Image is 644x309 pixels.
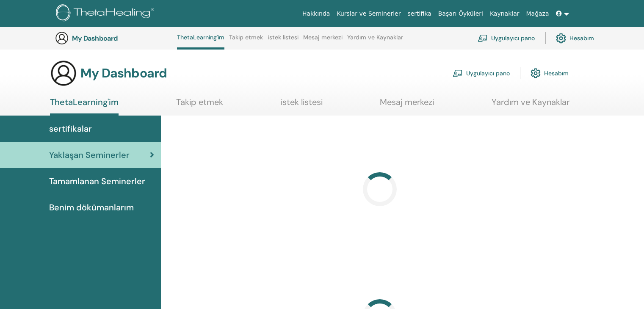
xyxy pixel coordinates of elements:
a: Takip etmek [176,97,223,113]
a: Kurslar ve Seminerler [333,6,404,22]
a: Takip etmek [229,34,263,47]
a: Yardım ve Kaynaklar [347,34,403,47]
img: chalkboard-teacher.svg [478,34,488,42]
a: Hesabım [531,64,569,83]
span: sertifikalar [49,122,92,135]
a: ThetaLearning'im [50,97,119,116]
a: Mağaza [522,6,552,22]
img: generic-user-icon.jpg [50,60,77,87]
a: Yardım ve Kaynaklar [492,97,569,113]
a: Mesaj merkezi [380,97,434,113]
span: Benim dökümanlarım [49,201,134,214]
a: ThetaLearning'im [177,34,224,50]
a: istek listesi [268,34,299,47]
a: Uygulayıcı pano [453,64,510,83]
h3: My Dashboard [72,34,157,42]
a: Hesabım [556,29,594,47]
span: Tamamlanan Seminerler [49,175,145,188]
a: Hakkında [299,6,334,22]
img: cog.svg [531,66,541,80]
a: Başarı Öyküleri [435,6,486,22]
a: sertifika [404,6,434,22]
span: Yaklaşan Seminerler [49,149,130,161]
img: logo.png [56,4,157,23]
img: generic-user-icon.jpg [55,31,69,45]
a: Uygulayıcı pano [478,29,535,47]
a: Mesaj merkezi [303,34,343,47]
h3: My Dashboard [80,66,167,81]
a: Kaynaklar [486,6,523,22]
a: istek listesi [281,97,323,113]
img: cog.svg [556,31,566,45]
img: chalkboard-teacher.svg [453,69,463,77]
